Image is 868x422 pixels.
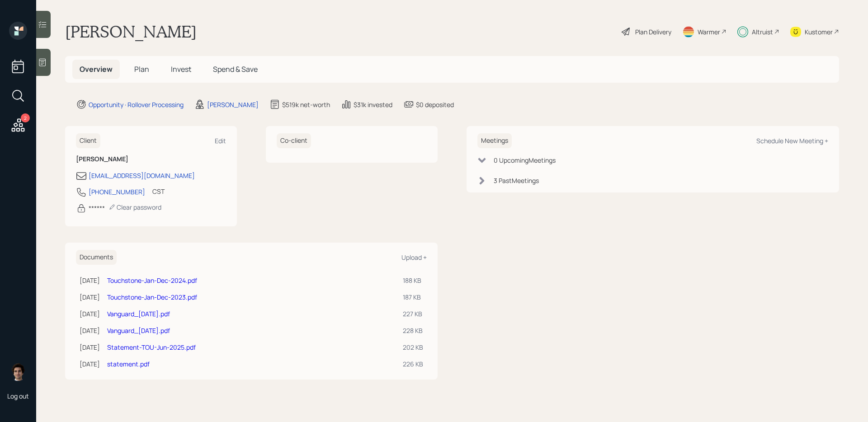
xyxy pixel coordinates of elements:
[635,27,671,37] div: Plan Delivery
[107,276,197,285] a: Touchstone-Jan-Dec-2024.pdf
[403,276,423,285] div: 188 KB
[134,64,149,74] span: Plan
[494,155,556,165] div: 0 Upcoming Meeting s
[89,171,195,180] div: [EMAIL_ADDRESS][DOMAIN_NAME]
[152,187,165,196] div: CST
[76,155,226,163] h6: [PERSON_NAME]
[65,22,197,42] h1: [PERSON_NAME]
[89,187,145,197] div: [PHONE_NUMBER]
[76,133,100,148] h6: Client
[416,100,454,109] div: $0 deposited
[401,253,427,262] div: Upload +
[403,342,423,352] div: 202 KB
[403,309,423,319] div: 227 KB
[80,292,100,302] div: [DATE]
[80,64,113,74] span: Overview
[698,27,720,37] div: Warmer
[21,113,30,122] div: 2
[80,309,100,319] div: [DATE]
[107,343,196,352] a: Statement-TOU-Jun-2025.pdf
[477,133,512,148] h6: Meetings
[89,100,184,109] div: Opportunity · Rollover Processing
[107,360,150,368] a: statement.pdf
[171,64,191,74] span: Invest
[80,276,100,285] div: [DATE]
[282,100,330,109] div: $519k net-worth
[107,309,170,318] a: Vanguard_[DATE].pdf
[7,392,29,400] div: Log out
[805,27,833,37] div: Kustomer
[403,359,423,369] div: 226 KB
[752,27,773,37] div: Altruist
[213,64,258,74] span: Spend & Save
[108,203,161,211] div: Clear password
[354,100,392,109] div: $31k invested
[80,342,100,352] div: [DATE]
[403,326,423,335] div: 228 KB
[207,100,259,109] div: [PERSON_NAME]
[76,250,117,265] h6: Documents
[80,359,100,369] div: [DATE]
[107,326,170,335] a: Vanguard_[DATE].pdf
[494,176,539,185] div: 3 Past Meeting s
[107,293,197,301] a: Touchstone-Jan-Dec-2023.pdf
[215,136,226,145] div: Edit
[80,326,100,335] div: [DATE]
[403,292,423,302] div: 187 KB
[277,133,311,148] h6: Co-client
[756,136,828,145] div: Schedule New Meeting +
[9,363,27,381] img: harrison-schaefer-headshot-2.png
